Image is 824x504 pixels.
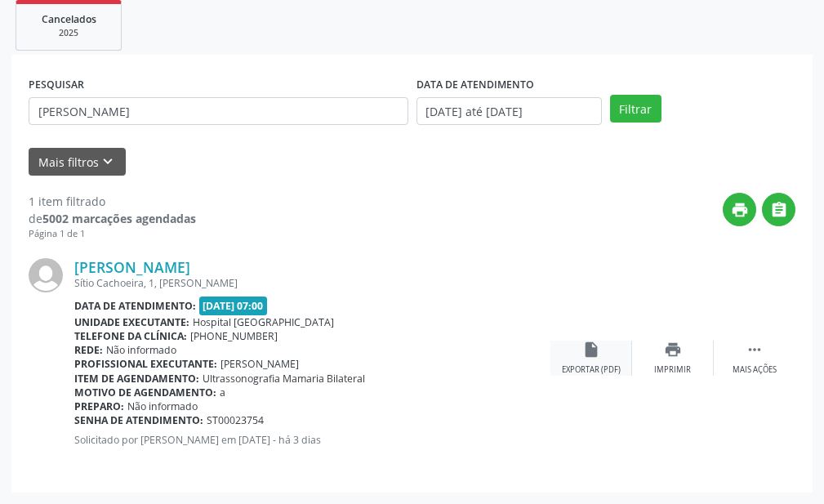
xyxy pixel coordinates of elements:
[733,364,777,376] div: Mais ações
[29,97,408,125] input: Nome, CNS
[29,148,126,176] button: Mais filtroskeyboard_arrow_down
[664,341,682,359] i: print
[74,258,190,276] a: [PERSON_NAME]
[193,315,334,329] span: Hospital [GEOGRAPHIC_DATA]
[746,341,764,359] i: 
[220,357,299,371] span: [PERSON_NAME]
[199,297,268,315] span: [DATE] 07:00
[74,386,216,399] b: Motivo de agendamento:
[29,72,84,97] label: PESQUISAR
[190,329,278,343] span: [PHONE_NUMBER]
[74,276,550,290] div: Sítio Cachoeira, 1, [PERSON_NAME]
[74,372,199,386] b: Item de agendamento:
[42,12,96,26] span: Cancelados
[207,413,264,427] span: ST00023754
[203,372,365,386] span: Ultrassonografia Mamaria Bilateral
[731,201,749,219] i: print
[74,343,103,357] b: Rede:
[74,413,203,427] b: Senha de atendimento:
[416,97,602,125] input: Selecione um intervalo
[127,399,198,413] span: Não informado
[654,364,691,376] div: Imprimir
[74,299,196,313] b: Data de atendimento:
[106,343,176,357] span: Não informado
[42,211,196,226] strong: 5002 marcações agendadas
[29,210,196,227] div: de
[74,433,550,447] p: Solicitado por [PERSON_NAME] em [DATE] - há 3 dias
[29,258,63,292] img: img
[29,193,196,210] div: 1 item filtrado
[770,201,788,219] i: 
[610,95,661,123] button: Filtrar
[582,341,600,359] i: insert_drive_file
[29,227,196,241] div: Página 1 de 1
[723,193,756,226] button: print
[416,72,534,97] label: DATA DE ATENDIMENTO
[28,27,109,39] div: 2025
[74,315,189,329] b: Unidade executante:
[220,386,225,399] span: a
[74,329,187,343] b: Telefone da clínica:
[74,357,217,371] b: Profissional executante:
[762,193,795,226] button: 
[74,399,124,413] b: Preparo:
[99,153,117,171] i: keyboard_arrow_down
[562,364,621,376] div: Exportar (PDF)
